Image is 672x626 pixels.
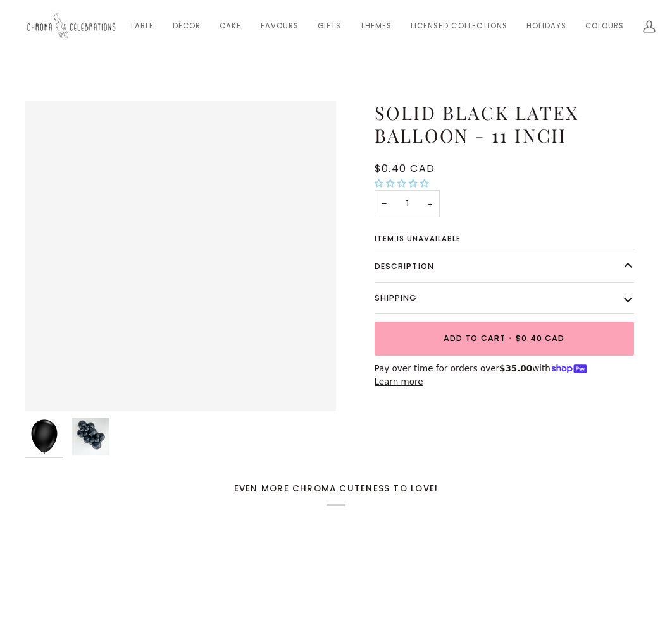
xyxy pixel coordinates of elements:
span: Gifts [318,21,341,32]
span: Add to Cart [444,333,506,344]
h1: Solid Black Latex Balloon - 11 inch [375,101,625,147]
span: Décor [173,21,201,32]
img: Black tuftex latex balloon on a white background [25,418,63,455]
span: 0.00 stars [375,179,431,188]
input: Quantity [375,190,440,217]
button: Decrease quantity [375,190,395,217]
span: Colours [585,21,624,32]
img: Cluster of black tuftex balloons on a white background [72,418,109,455]
span: Holidays [526,21,566,32]
span: Item is unavailable [375,236,471,243]
h2: Even more Chroma cuteness to love! [25,484,647,506]
span: • [506,333,516,344]
img: Chroma Celebrations [25,9,120,43]
span: Themes [360,21,392,32]
button: Description [375,251,634,282]
span: $0.40 CAD [375,161,435,176]
span: Favours [261,21,299,32]
button: Increase quantity [420,190,440,217]
span: Cake [220,21,241,32]
div: Black tuftex latex balloon on a white background [25,101,336,411]
span: Licensed Collections [411,21,507,32]
button: Add to Cart [375,322,634,356]
span: Table [130,21,154,32]
button: Shipping [375,283,634,314]
span: $0.40 CAD [516,333,564,344]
